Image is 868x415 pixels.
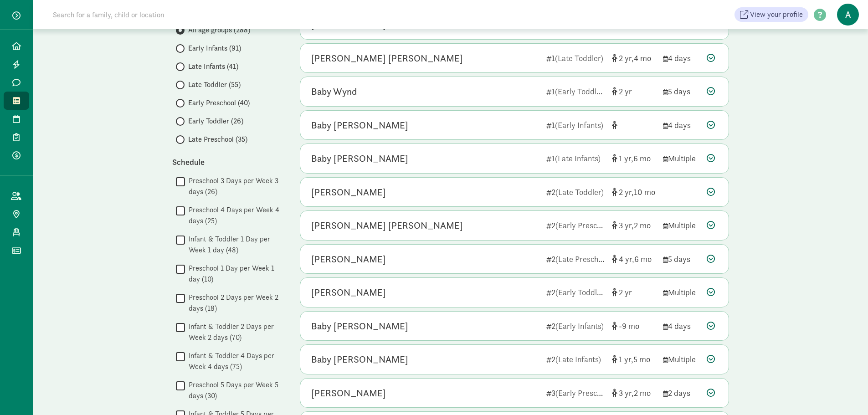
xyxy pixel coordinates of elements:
[546,152,605,164] div: 1
[546,286,605,298] div: 2
[555,321,604,331] span: (Early Infants)
[619,187,634,197] span: 2
[663,353,699,365] div: Multiple
[555,120,603,130] span: (Early Infants)
[612,186,656,198] div: [object Object]
[634,187,655,197] span: 10
[822,371,868,415] iframe: Chat Widget
[663,253,699,265] div: 5 days
[188,97,250,108] span: Early Preschool (40)
[185,350,282,372] label: Infant & Toddler 4 Days per Week 4 days (75)
[555,354,601,364] span: (Late Infants)
[619,321,639,331] span: -9
[185,292,282,314] label: Preschool 2 Days per Week 2 days (18)
[311,285,386,300] div: Henry Alvine
[663,152,699,164] div: Multiple
[619,53,634,63] span: 2
[555,86,606,97] span: (Early Toddler)
[619,388,634,398] span: 3
[619,86,632,97] span: 2
[185,321,282,343] label: Infant & Toddler 2 Days per Week 2 days (70)
[185,205,282,226] label: Preschool 4 Days per Week 4 days (25)
[185,175,282,197] label: Preschool 3 Days per Week 3 days (26)
[619,254,634,264] span: 4
[555,388,614,398] span: (Early Preschool)
[188,25,250,36] span: All age groups (288)
[555,153,601,164] span: (Late Infants)
[311,352,408,367] div: Baby Orrock
[634,388,651,398] span: 2
[546,186,605,198] div: 2
[188,43,241,54] span: Early Infants (91)
[663,286,699,298] div: Multiple
[619,220,634,231] span: 3
[750,9,803,20] span: View your profile
[185,234,282,256] label: Infant & Toddler 1 Day per Week 1 day (48)
[188,79,241,90] span: Late Toddler (55)
[546,353,605,365] div: 2
[546,52,605,64] div: 1
[619,153,633,164] span: 1
[185,263,282,285] label: Preschool 1 Day per Week 1 day (10)
[612,387,656,399] div: [object Object]
[612,320,656,332] div: [object Object]
[612,152,656,164] div: [object Object]
[188,116,243,127] span: Early Toddler (26)
[188,61,238,72] span: Late Infants (41)
[555,220,614,231] span: (Early Preschool)
[546,119,605,131] div: 1
[612,286,656,298] div: [object Object]
[612,119,656,131] div: [object Object]
[663,85,699,97] div: 5 days
[311,386,386,400] div: Robert Lonergan
[546,387,605,399] div: 3
[546,85,605,97] div: 1
[634,254,652,264] span: 6
[663,52,699,64] div: 4 days
[663,219,699,231] div: Multiple
[837,4,859,26] span: A
[555,254,611,264] span: (Late Preschool)
[612,219,656,231] div: [object Object]
[634,220,651,231] span: 2
[188,134,247,145] span: Late Preschool (35)
[612,85,656,97] div: [object Object]
[633,354,650,364] span: 5
[734,7,808,22] a: View your profile
[546,219,605,231] div: 2
[663,387,699,399] div: 2 days
[311,319,408,333] div: Baby Campbell
[612,353,656,365] div: [object Object]
[311,185,386,200] div: Reyven Veloso
[612,253,656,265] div: [object Object]
[619,287,632,297] span: 2
[663,119,699,131] div: 4 days
[311,84,357,99] div: Baby Wynd
[555,287,606,297] span: (Early Toddler)
[185,379,282,401] label: Preschool 5 Days per Week 5 days (30)
[663,320,699,332] div: 4 days
[311,151,408,166] div: Baby Greenwald
[612,52,656,64] div: [object Object]
[47,5,303,24] input: Search for a family, child or location
[311,218,463,233] div: Aylin Lopez Baray
[634,53,651,63] span: 4
[172,156,282,168] div: Schedule
[311,118,408,133] div: Baby Caskey
[555,53,603,63] span: (Late Toddler)
[546,320,605,332] div: 2
[311,51,463,66] div: Hadley Grace Lesch
[311,252,386,266] div: Waden Wynd
[633,153,651,164] span: 6
[555,187,604,197] span: (Late Toddler)
[619,354,633,364] span: 1
[546,253,605,265] div: 2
